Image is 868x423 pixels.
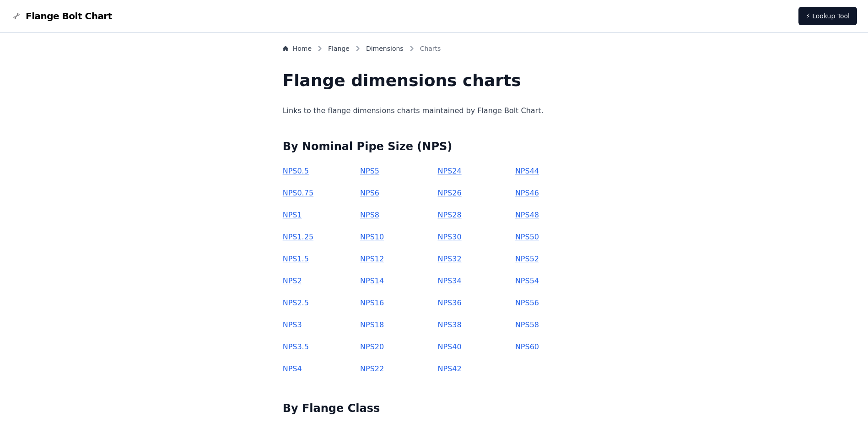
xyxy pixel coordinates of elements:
a: NPS1.25 [283,233,313,241]
a: NPS2 [283,277,302,285]
a: NPS34 [437,277,461,285]
a: NPS30 [437,233,461,241]
a: Flange Bolt Chart LogoFlange Bolt Chart [11,10,112,22]
a: NPS2.5 [283,298,309,307]
a: NPS10 [360,233,384,241]
h1: Flange dimensions charts [283,71,586,90]
a: NPS42 [437,364,461,373]
a: NPS3.5 [283,342,309,351]
a: NPS22 [360,364,384,373]
a: NPS0.5 [283,167,309,175]
a: NPS24 [437,167,461,175]
a: NPS56 [515,298,539,307]
a: NPS48 [515,211,539,219]
h2: By Nominal Pipe Size (NPS) [283,139,586,154]
a: NPS12 [360,255,384,263]
a: NPS32 [437,255,461,263]
a: ⚡ Lookup Tool [798,7,857,25]
a: NPS50 [515,233,539,241]
a: NPS60 [515,342,539,351]
span: Flange Bolt Chart [26,10,112,22]
a: NPS58 [515,320,539,329]
a: NPS8 [360,211,379,219]
img: Flange Bolt Chart Logo [11,11,22,22]
a: NPS18 [360,320,384,329]
a: NPS36 [437,298,461,307]
a: NPS40 [437,342,461,351]
a: Flange [328,44,350,53]
a: NPS26 [437,189,461,197]
a: NPS4 [283,364,302,373]
a: NPS1 [283,211,302,219]
a: NPS38 [437,320,461,329]
nav: Breadcrumb [283,44,586,57]
a: NPS6 [360,189,379,197]
p: Links to the flange dimensions charts maintained by Flange Bolt Chart. [283,104,586,117]
a: NPS52 [515,255,539,263]
a: NPS46 [515,189,539,197]
a: NPS14 [360,277,384,285]
a: NPS28 [437,211,461,219]
a: NPS3 [283,320,302,329]
a: NPS54 [515,277,539,285]
a: NPS5 [360,167,379,175]
span: Charts [420,44,441,53]
a: Dimensions [366,44,404,53]
h2: By Flange Class [283,401,586,416]
a: NPS16 [360,298,384,307]
a: NPS44 [515,167,539,175]
a: NPS20 [360,342,384,351]
a: NPS0.75 [283,189,313,197]
a: NPS1.5 [283,255,309,263]
a: Home [283,44,312,53]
